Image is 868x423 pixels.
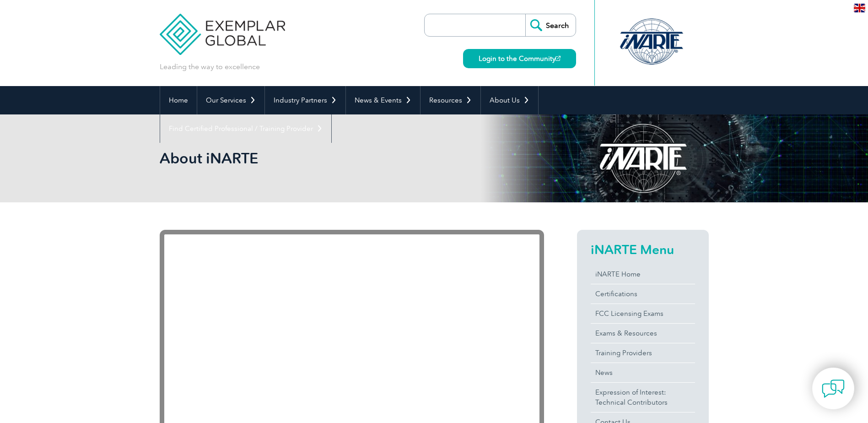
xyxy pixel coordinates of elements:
[591,343,695,363] a: Training Providers
[555,56,561,61] img: open_square.png
[822,377,845,400] img: contact-chat.png
[421,86,480,114] a: Resources
[591,265,695,284] a: iNARTE Home
[346,86,420,114] a: News & Events
[160,62,260,72] p: Leading the way to excellence
[591,284,695,304] a: Certifications
[525,14,576,36] input: Search
[591,324,695,343] a: Exams & Resources
[197,86,264,114] a: Our Services
[591,304,695,323] a: FCC Licensing Exams
[265,86,345,114] a: Industry Partners
[591,242,695,257] h2: iNARTE Menu
[160,151,544,166] h2: About iNARTE
[591,383,695,412] a: Expression of Interest:Technical Contributors
[854,4,865,12] img: en
[160,114,331,143] a: Find Certified Professional / Training Provider
[463,49,576,68] a: Login to the Community
[160,86,197,114] a: Home
[481,86,538,114] a: About Us
[591,363,695,382] a: News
